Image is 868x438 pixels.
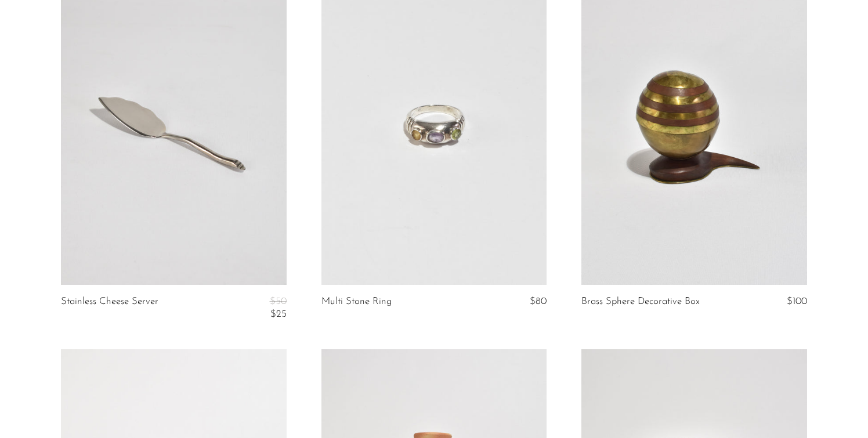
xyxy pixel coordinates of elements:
[321,296,392,307] a: Multi Stone Ring
[270,309,287,319] span: $25
[581,296,700,307] a: Brass Sphere Decorative Box
[61,296,158,320] a: Stainless Cheese Server
[787,296,807,306] span: $100
[530,296,547,306] span: $80
[270,296,287,306] span: $50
